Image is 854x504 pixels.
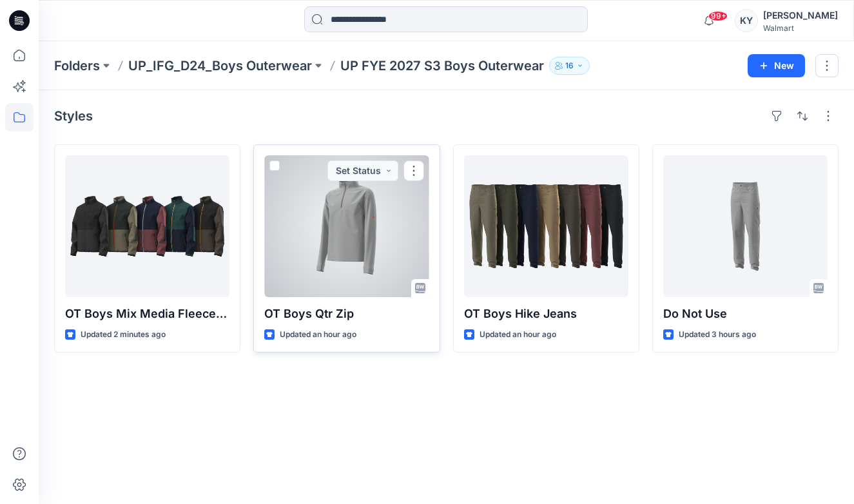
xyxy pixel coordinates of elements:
p: OT Boys Qtr Zip [264,305,429,323]
h4: Styles [54,108,93,124]
a: OT Boys Hike Jeans [464,155,628,297]
p: UP FYE 2027 S3 Boys Outerwear [340,57,544,75]
div: KY [735,9,758,32]
p: Updated 2 minutes ago [81,328,166,342]
p: OT Boys Mix Media Fleece Jkt (non ASTM) [65,305,229,323]
a: OT Boys Mix Media Fleece Jkt (non ASTM) [65,155,229,297]
div: [PERSON_NAME] [763,8,838,23]
a: OT Boys Qtr Zip [264,155,429,297]
button: 16 [549,57,590,75]
button: New [748,54,805,77]
p: OT Boys Hike Jeans [464,305,628,323]
a: UP_IFG_D24_Boys Outerwear [128,57,312,75]
p: 16 [565,59,574,73]
p: Updated 3 hours ago [679,328,756,342]
a: Folders [54,57,100,75]
span: 99+ [708,11,728,21]
p: Updated an hour ago [480,328,556,342]
div: Walmart [763,23,838,33]
a: Do Not Use [663,155,828,297]
p: Do Not Use [663,305,828,323]
p: Updated an hour ago [280,328,356,342]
